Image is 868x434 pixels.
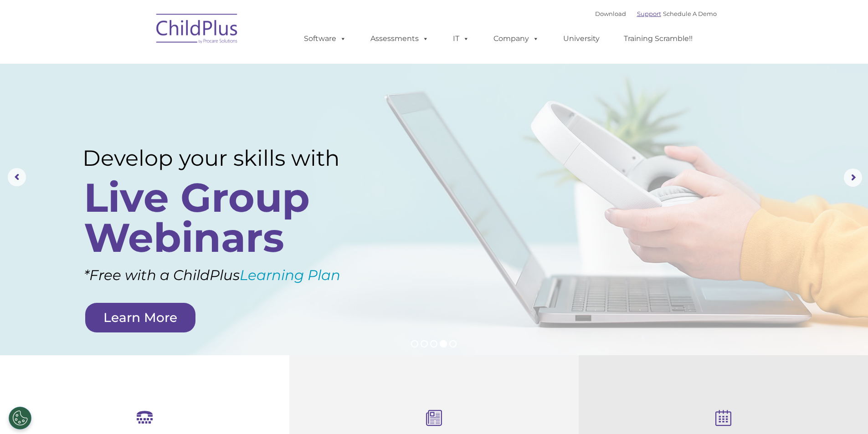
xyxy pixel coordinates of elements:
[85,303,195,332] a: Learn More
[554,30,609,48] a: University
[595,10,717,17] font: |
[127,60,154,67] span: Last name
[484,30,548,48] a: Company
[361,30,438,48] a: Assessments
[9,407,31,429] button: Cookies Settings
[127,97,165,104] span: Phone number
[663,10,717,17] a: Schedule A Demo
[82,145,370,171] rs-layer: Develop your skills with
[295,30,355,48] a: Software
[152,7,243,53] img: ChildPlus by Procare Solutions
[615,30,702,48] a: Training Scramble!!
[637,10,661,17] a: Support
[595,10,626,17] a: Download
[84,178,366,258] rs-layer: Live Group Webinars
[84,262,390,288] rs-layer: *Free with a ChildPlus
[444,30,478,48] a: IT
[240,266,340,284] a: Learning Plan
